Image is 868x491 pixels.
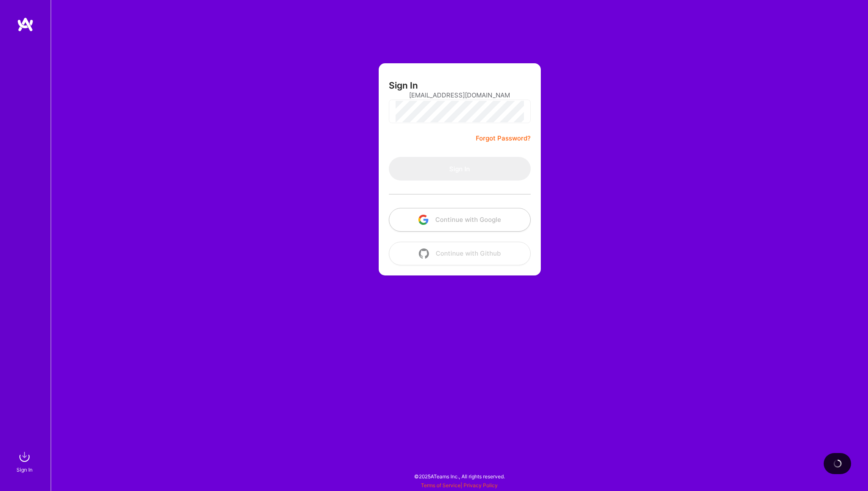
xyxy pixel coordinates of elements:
[421,482,461,488] a: Terms of Service
[421,482,498,488] span: |
[16,465,33,474] div: Sign In
[389,208,531,232] button: Continue with Google
[17,17,34,32] img: logo
[409,84,510,106] input: Email...
[832,458,843,469] img: loading
[16,448,33,465] img: sign in
[476,133,531,143] a: Forgot Password?
[419,248,429,259] img: icon
[18,448,33,474] a: sign inSign In
[389,157,531,181] button: Sign In
[51,466,868,487] div: © 2025 ATeams Inc., All rights reserved.
[389,80,418,91] h3: Sign In
[464,482,498,488] a: Privacy Policy
[389,242,531,265] button: Continue with Github
[418,215,429,225] img: icon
